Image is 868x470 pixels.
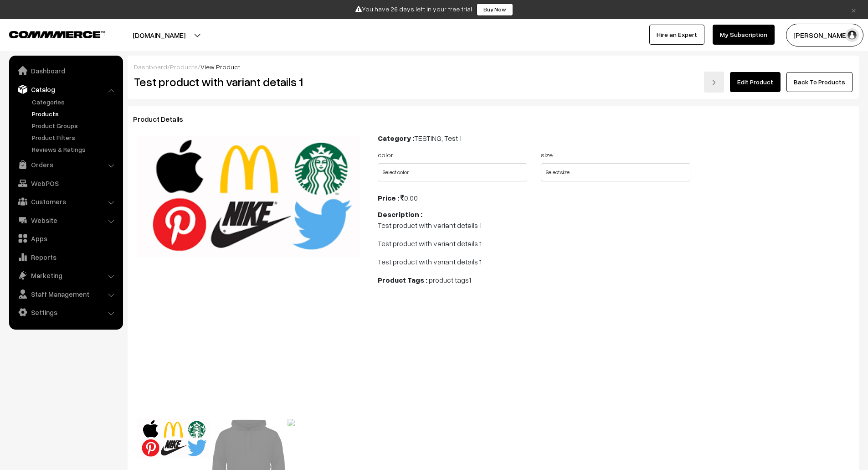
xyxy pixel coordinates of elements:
[378,238,853,249] p: Test product with variant details 1
[711,80,717,85] img: right-arrow.png
[133,114,194,124] span: Product Details
[845,28,859,42] img: user
[11,267,120,284] a: Marketing
[137,136,360,258] img: 17579450971435download-1.png
[30,133,120,142] a: Product Filters
[541,150,553,160] label: size
[11,175,120,191] a: WebPOS
[378,193,399,202] b: Price :
[134,63,167,71] a: Dashboard
[378,256,853,267] p: Test product with variant details 1
[101,24,217,46] button: [DOMAIN_NAME]
[11,81,120,98] a: Catalog
[730,72,781,92] a: Edit Product
[30,145,120,154] a: Reviews & Ratings
[30,121,120,130] a: Product Groups
[378,192,853,203] div: 0.00
[847,4,860,15] a: ×
[11,212,120,228] a: Website
[786,24,863,46] button: [PERSON_NAME]
[9,31,105,38] img: COMMMERCE
[30,97,120,107] a: Categories
[786,72,853,92] a: Back To Products
[134,62,853,72] div: / /
[378,134,414,143] b: Category :
[9,28,89,39] a: COMMMERCE
[11,62,120,79] a: Dashboard
[11,304,120,320] a: Settings
[477,3,513,16] a: Buy Now
[3,3,865,16] div: You have 26 days left in your free trial
[11,193,120,210] a: Customers
[378,220,853,231] p: Test product with variant details 1
[378,150,393,160] label: color
[134,75,365,89] h2: Test product with variant details 1
[11,249,120,265] a: Reports
[11,230,120,247] a: Apps
[378,275,427,284] b: Product Tags :
[378,133,853,144] div: TESTING, Test 1
[170,63,198,71] a: Products
[137,419,210,459] img: 17579450971435download-1.png
[11,286,120,302] a: Staff Management
[11,156,120,173] a: Orders
[378,210,422,219] b: Description :
[429,275,471,284] span: product tags1
[200,63,240,71] span: View Product
[288,419,360,426] img: 17579451067541100630-video-720.mp4
[713,25,775,45] a: My Subscription
[30,109,120,119] a: Products
[649,25,704,45] a: Hire an Expert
